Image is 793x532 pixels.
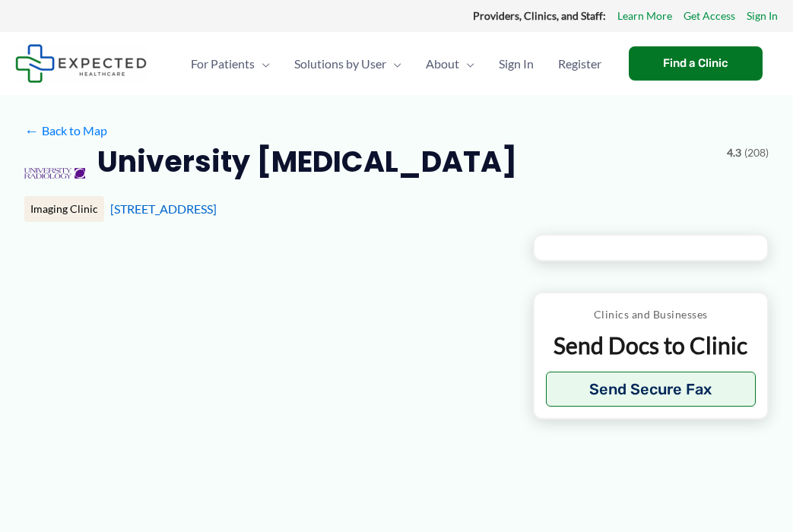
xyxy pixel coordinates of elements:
strong: Providers, Clinics, and Staff: [473,9,606,22]
span: Register [558,37,601,90]
nav: Primary Site Navigation [179,37,614,90]
span: Menu Toggle [459,37,474,90]
a: Solutions by UserMenu Toggle [282,37,414,90]
a: Learn More [617,6,672,26]
a: ←Back to Map [24,119,107,142]
a: For PatientsMenu Toggle [179,37,282,90]
img: Expected Healthcare Logo - side, dark font, small [15,44,147,83]
span: Menu Toggle [386,37,401,90]
p: Send Docs to Clinic [546,331,756,360]
span: ← [24,123,39,138]
span: For Patients [191,37,255,90]
a: [STREET_ADDRESS] [110,201,217,216]
div: Imaging Clinic [24,196,104,222]
a: Sign In [487,37,546,90]
h2: University [MEDICAL_DATA] [97,143,517,180]
a: Get Access [684,6,735,26]
p: Clinics and Businesses [546,305,756,325]
span: 4.3 [727,143,741,163]
span: Solutions by User [294,37,386,90]
span: (208) [744,143,769,163]
button: Send Secure Fax [546,372,756,407]
a: Register [546,37,614,90]
a: AboutMenu Toggle [414,37,487,90]
span: Menu Toggle [255,37,270,90]
a: Sign In [747,6,778,26]
span: About [426,37,459,90]
a: Find a Clinic [629,46,763,81]
span: Sign In [499,37,534,90]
